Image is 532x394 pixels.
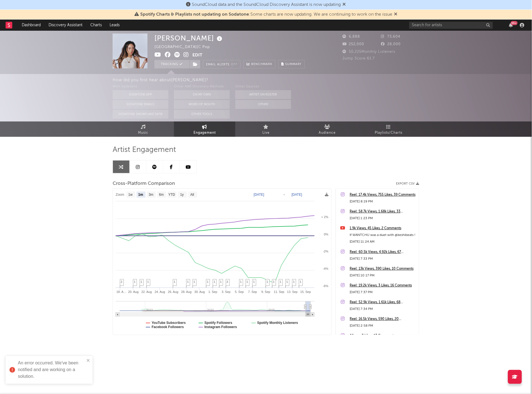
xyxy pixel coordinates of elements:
div: [DATE] 11:24 AM [350,238,416,245]
span: 1 [214,280,215,283]
button: On My Own [174,90,230,99]
text: 1. Sep [209,290,217,293]
div: Other Sources [235,83,291,90]
a: Reel: 60.5k Views, 4.92k Likes, 67 Comments [350,249,416,255]
text: 9. Sep [262,290,270,293]
text: 20. Aug [128,290,139,293]
a: Engagement [174,121,235,137]
div: [DATE] 10:17 PM [350,272,416,279]
span: 1 [267,280,268,283]
a: Reel: 52.9k Views, 1.61k Likes, 68 Comments [350,299,416,306]
text: 28. Aug [181,290,192,293]
text: 0% [324,233,328,236]
div: [DATE] 7:33 PM [350,255,416,262]
text: 24. Aug [155,290,165,293]
a: Album: 3 Likes, 13 Comments [350,333,416,339]
span: 50,225 Monthly Listeners [343,50,396,54]
a: Reel: 19.2k Views, 3 Likes, 16 Comments [350,282,416,289]
span: 1 [174,280,175,283]
span: Jump Score: 61.7 [343,57,375,60]
span: Dismiss [343,3,346,7]
a: Leads [106,20,124,31]
text: Spotify Monthly Listeners [257,321,298,325]
span: Music [138,130,149,136]
text: 1m [138,193,143,197]
text: -4% [323,267,328,270]
span: 1 [134,280,136,283]
text: -6% [323,284,328,288]
div: [PERSON_NAME] [154,34,224,43]
text: YTD [168,193,175,197]
div: With Sodatone [113,83,168,90]
span: 73,604 [381,35,401,39]
span: 6,888 [343,35,360,39]
span: Cross-Platform Comparison [113,180,175,187]
a: Reel: 13k Views, 390 Likes, 10 Comments [350,266,416,272]
button: Sodatone Emails [113,100,168,109]
a: Live [235,121,297,137]
span: 1 [141,280,142,283]
text: Spotify Followers [204,321,232,325]
text: [DATE] [254,193,264,197]
span: 1 [187,280,189,283]
button: Sodatone App [113,90,168,99]
span: 1 [286,280,288,283]
span: 1 [207,280,209,283]
button: Edit [192,52,202,59]
span: 1 [300,280,301,283]
button: Summary [278,60,305,68]
a: 1.9k Views, 45 Likes, 2 Comments [350,225,416,232]
span: 1 [253,280,255,283]
button: Word Of Mouth [174,100,230,109]
a: Playlists/Charts [358,121,419,137]
a: Audience [297,121,358,137]
span: : Some charts are now updating. We are continuing to work on the issue [140,12,393,17]
div: Other A&R Discovery Methods [174,83,230,90]
span: Benchmark [251,61,272,68]
text: 13. Sep [287,290,298,293]
a: Charts [86,20,106,31]
button: Tracking [154,60,189,68]
text: 7. Sep [248,290,257,293]
span: 28,000 [381,42,401,46]
span: Audience [319,130,336,136]
span: 1 [240,280,242,283]
text: 6m [159,193,164,197]
button: Artist on Roster [235,90,291,99]
a: Reel: 17.4k Views, 755 Likes, 39 Comments [350,192,416,198]
text: 3m [149,193,154,197]
a: Music [113,121,174,137]
div: [DATE] 7:37 PM [350,289,416,296]
div: [DATE] 1:23 PM [350,215,416,222]
button: Email AlertsOff [203,60,241,68]
div: If WANTCHU was a duet with ​@keshibeats ! [350,232,416,238]
span: SoundCloud data and the SoundCloud Discovery Assistant is now updating [192,3,341,7]
text: 18. A… [117,290,127,293]
text: Facebook Followers [152,325,184,329]
span: Dismiss [394,12,398,17]
a: Reel: 16.5k Views, 590 Likes, 20 Comments [350,316,416,323]
text: -2% [323,250,328,253]
div: How did you first hear about [PERSON_NAME] ? [113,77,532,83]
button: close [86,358,90,364]
a: Reel: 58.7k Views, 1.68k Likes, 33 Comments [350,208,416,215]
div: [GEOGRAPHIC_DATA] | C Pop [154,44,216,51]
span: Playlists/Charts [375,130,403,136]
span: 1 [220,280,222,283]
span: 1 [147,280,149,283]
text: 15. Sep [300,290,311,293]
text: 3. Sep [222,290,231,293]
div: [DATE] 7:34 PM [350,306,416,312]
div: [DATE] 2:58 PM [350,323,416,329]
button: Export CSV [396,182,419,185]
button: 99+ [509,23,513,27]
span: Engagement [194,130,216,136]
text: [DATE] [292,193,302,197]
